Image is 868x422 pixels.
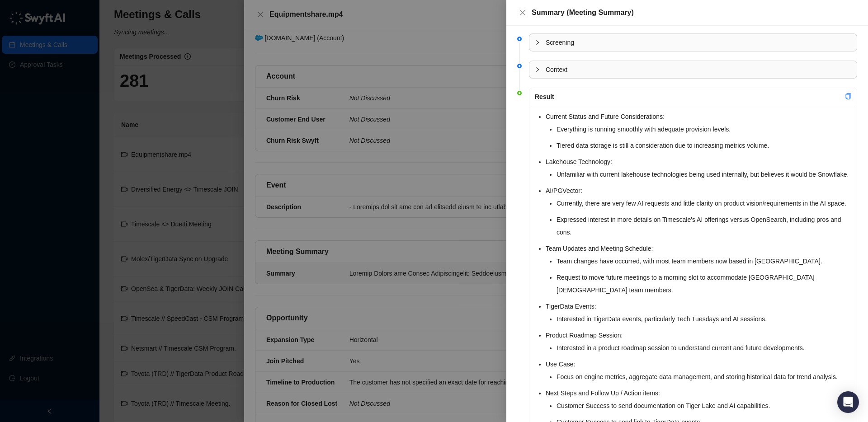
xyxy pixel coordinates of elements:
li: Interested in a product roadmap session to understand current and future developments. [557,342,851,354]
span: collapsed [535,67,540,72]
span: collapsed [535,40,540,45]
li: TigerData Events: [546,300,851,325]
li: Currently, there are very few AI requests and little clarity on product vision/requirements in th... [557,197,851,210]
li: Team changes have occurred, with most team members now based in [GEOGRAPHIC_DATA]. [557,255,851,267]
div: Result [535,92,845,102]
li: Product Roadmap Session: [546,329,851,354]
li: Tiered data storage is still a consideration due to increasing metrics volume. [557,139,851,152]
div: Context [529,61,857,78]
li: Team Updates and Meeting Schedule: [546,242,851,296]
span: close [519,9,526,16]
button: Close [517,7,528,18]
li: Expressed interest in more details on Timescale's AI offerings versus OpenSearch, including pros ... [557,213,851,239]
div: Screening [529,34,857,51]
li: AI/PGVector: [546,184,851,239]
li: Unfamiliar with current lakehouse technologies being used internally, but believes it would be Sn... [557,168,851,181]
li: Request to move future meetings to a morning slot to accommodate [GEOGRAPHIC_DATA][DEMOGRAPHIC_DA... [557,271,851,296]
li: Customer Success to send documentation on Tiger Lake and AI capabilities. [557,399,851,412]
li: Current Status and Future Considerations: [546,110,851,152]
li: Lakehouse Technology: [546,155,851,181]
div: Open Intercom Messenger [837,391,859,413]
li: Use Case: [546,358,851,383]
li: Interested in TigerData events, particularly Tech Tuesdays and AI sessions. [557,313,851,325]
span: Screening [546,38,851,47]
span: copy [845,93,851,99]
li: Focus on engine metrics, aggregate data management, and storing historical data for trend analysis. [557,370,851,383]
span: Context [546,65,851,75]
li: Everything is running smoothly with adequate provision levels. [557,123,851,136]
div: Summary (Meeting Summary) [532,7,857,18]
